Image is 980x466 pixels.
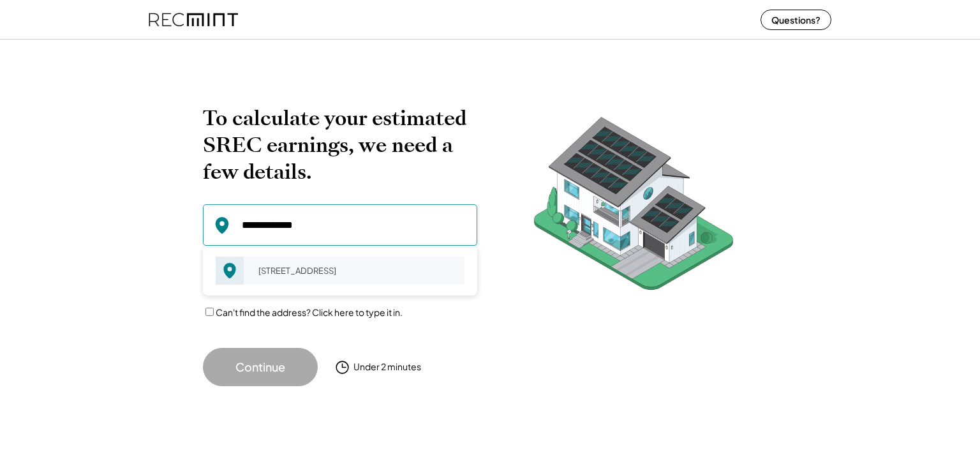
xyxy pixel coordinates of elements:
div: [STREET_ADDRESS] [250,262,464,280]
img: RecMintArtboard%207.png [509,105,758,310]
img: recmint-logotype%403x%20%281%29.jpeg [149,3,238,36]
h2: To calculate your estimated SREC earnings, we need a few details. [203,105,477,185]
button: Questions? [761,10,831,30]
label: Can't find the address? Click here to type it in. [216,306,403,318]
div: Under 2 minutes [353,361,421,373]
button: Continue [203,348,318,386]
